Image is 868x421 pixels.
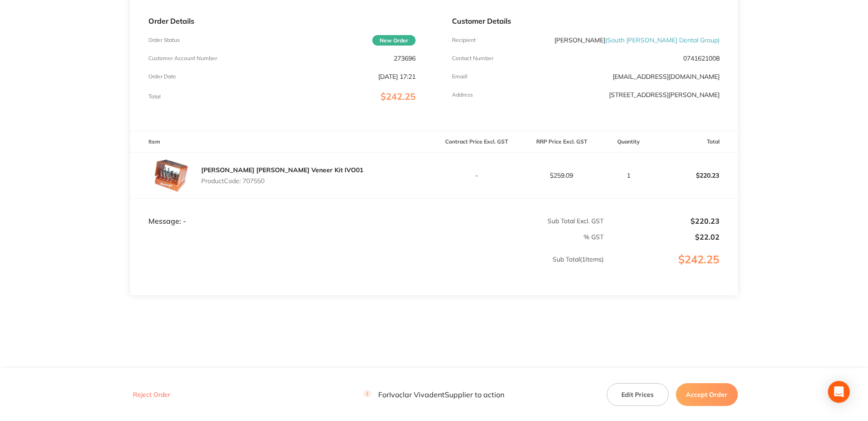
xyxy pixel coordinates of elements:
[676,383,738,406] button: Accept Order
[604,253,737,284] p: $242.25
[130,198,434,226] td: Message: -
[378,73,416,80] p: [DATE] 17:21
[148,17,416,25] p: Order Details
[131,256,604,281] p: Sub Total ( 1 Items)
[828,381,850,403] div: Open Intercom Messenger
[609,91,720,98] p: [STREET_ADDRESS][PERSON_NAME]
[604,131,653,153] th: Quantity
[148,37,180,43] p: Order Status
[434,172,518,179] p: -
[148,93,161,100] p: Total
[452,55,493,62] p: Contact Number
[131,233,604,241] p: % GST
[653,164,737,186] p: $220.23
[201,166,363,174] a: [PERSON_NAME] [PERSON_NAME] Veneer Kit IVO01
[554,36,720,44] p: [PERSON_NAME]
[519,131,604,153] th: RRP Price Excl. GST
[452,37,476,43] p: Recipient
[605,36,720,44] span: ( South [PERSON_NAME] Dental Group )
[364,390,504,399] p: For Ivoclar Vivadent Supplier to action
[148,73,176,80] p: Order Date
[452,17,719,25] p: Customer Details
[519,172,604,179] p: $259.09
[452,73,467,80] p: Emaill
[607,383,669,406] button: Edit Prices
[201,177,363,185] p: Product Code: 707550
[130,390,173,399] button: Reject Order
[434,217,604,225] p: Sub Total Excl. GST
[604,233,720,241] p: $22.02
[372,35,416,46] span: New Order
[452,92,473,98] p: Address
[130,131,434,153] th: Item
[613,72,720,81] a: [EMAIL_ADDRESS][DOMAIN_NAME]
[148,153,194,198] img: MmE2Y2k0eg
[434,131,519,153] th: Contract Price Excl. GST
[394,55,416,62] p: 273696
[148,55,217,62] p: Customer Account Number
[683,55,720,62] p: 0741621008
[604,217,720,225] p: $220.23
[653,131,738,153] th: Total
[604,172,652,179] p: 1
[381,91,416,102] span: $242.25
